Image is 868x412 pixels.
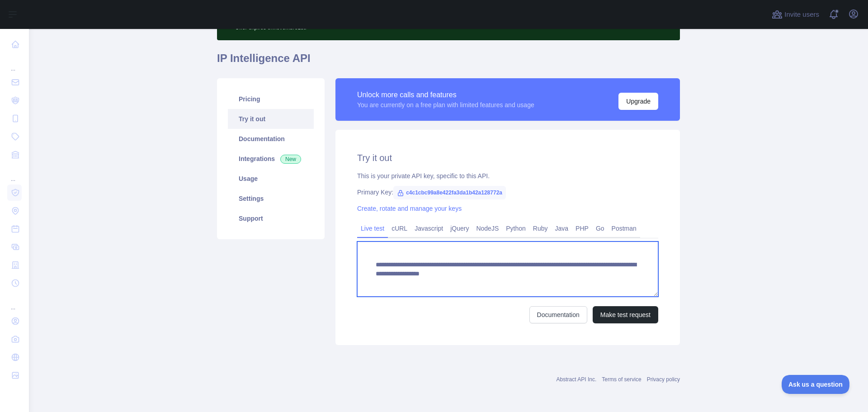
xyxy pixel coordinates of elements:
a: Documentation [529,306,587,323]
a: Pricing [228,89,314,109]
a: cURL [388,221,411,236]
div: ... [7,293,22,311]
a: Create, rotate and manage your keys [357,205,462,212]
h1: IP Intelligence API [217,51,680,73]
h2: Try it out [357,152,658,164]
button: Upgrade [618,93,658,110]
a: Support [228,208,314,228]
a: Postman [608,221,640,236]
a: Usage [228,169,314,189]
div: ... [7,54,22,72]
a: Privacy policy [647,376,680,383]
a: Live test [357,221,388,236]
a: Documentation [228,129,314,149]
a: Java [552,221,572,236]
span: c4c1cbc99a8e422fa3da1b42a128772a [393,186,506,199]
a: Javascript [411,221,447,236]
button: Invite users [770,7,821,22]
div: Unlock more calls and features [357,90,534,100]
a: Go [592,221,608,236]
a: PHP [572,221,592,236]
a: Python [502,221,529,236]
a: Ruby [529,221,552,236]
div: Primary Key: [357,188,658,197]
div: This is your private API key, specific to this API. [357,171,658,180]
button: Make test request [593,306,658,323]
span: New [280,155,301,164]
span: Invite users [784,9,819,20]
a: jQuery [447,221,472,236]
div: You are currently on a free plan with limited features and usage [357,100,534,109]
iframe: Toggle Customer Support [782,375,850,394]
a: Settings [228,189,314,208]
a: Abstract API Inc. [557,376,597,383]
a: NodeJS [472,221,502,236]
div: ... [7,165,22,183]
a: Terms of service [602,376,641,383]
a: Integrations New [228,149,314,169]
a: Try it out [228,109,314,129]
